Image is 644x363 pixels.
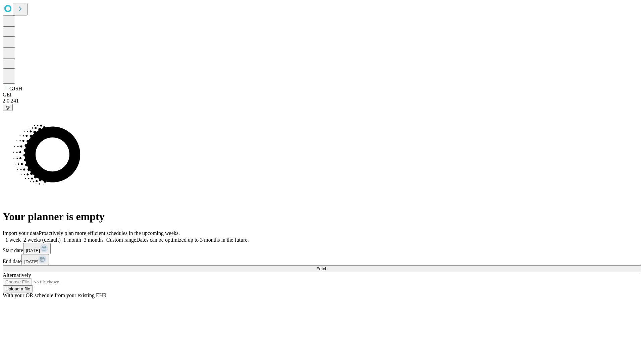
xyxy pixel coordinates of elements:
span: 1 week [5,237,21,243]
span: GJSH [9,86,22,91]
span: Dates can be optimized up to 3 months in the future. [136,237,249,243]
span: With your OR schedule from your existing EHR [3,292,107,298]
div: GEI [3,92,641,98]
h1: Your planner is empty [3,210,641,223]
button: @ [3,104,13,111]
span: Proactively plan more efficient schedules in the upcoming weeks. [39,230,180,236]
span: Custom range [106,237,136,243]
button: [DATE] [21,254,49,265]
button: Fetch [3,265,641,272]
span: 1 month [63,237,81,243]
div: Start date [3,243,641,254]
span: Alternatively [3,272,31,278]
span: Fetch [316,266,327,271]
button: Upload a file [3,285,33,292]
span: @ [5,105,10,110]
span: [DATE] [26,248,40,253]
span: 2 weeks (default) [23,237,61,243]
span: [DATE] [24,259,38,264]
div: End date [3,254,641,265]
button: [DATE] [23,243,51,254]
div: 2.0.241 [3,98,641,104]
span: Import your data [3,230,39,236]
span: 3 months [84,237,104,243]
